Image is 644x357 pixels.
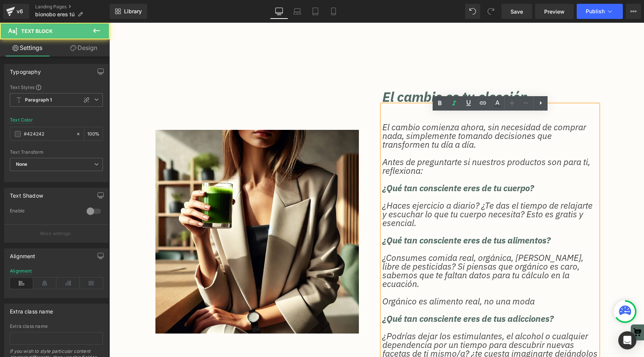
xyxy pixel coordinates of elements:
[35,11,74,17] span: bionobo eres tú
[124,8,142,15] span: Library
[10,117,33,123] div: Text Color
[483,4,498,19] button: Redo
[544,8,565,16] span: Preview
[10,188,43,199] div: Text Shadow
[24,130,72,138] input: Color
[3,4,29,19] a: v6
[10,208,79,216] div: Enable
[273,307,488,345] span: ¿Podrías dejar los estimulantes, el alcohol o cualquier dependencia por un tiempo para descubrir ...
[40,230,70,237] p: More settings
[25,97,52,103] b: Paragraph 1
[535,4,574,19] a: Preview
[273,290,444,301] strong: ¿Qué tan consciente eres de tus adicciones?
[10,84,103,90] div: Text Styles
[270,4,288,19] a: Desktop
[273,100,489,126] p: El cambio comienza ahora, sin necesidad de comprar nada, simplemente tomando decisiones que trans...
[288,4,306,19] a: Laptop
[577,4,623,19] button: Publish
[511,8,523,16] span: Save
[84,127,102,140] div: %
[10,64,41,75] div: Typography
[10,324,103,329] div: Extra class name
[10,304,53,315] div: Extra class name
[273,159,425,171] strong: ¿Qué tan consciente eres de tu cuerpo?
[110,4,147,19] a: New Library
[21,28,53,34] span: Text Block
[16,161,28,167] b: None
[324,4,343,19] a: Mobile
[273,212,441,223] strong: ¿Qué tan consciente eres de tus alimentos?
[626,4,641,19] button: More
[10,249,36,259] div: Alignment
[56,39,111,56] a: Design
[273,177,483,206] span: ¿Haces ejercicio a diario? ¿Te das el tiempo de relajarte y escuchar lo que tu cuerpo necesita? E...
[273,65,419,83] span: El cambio es tu elección
[10,150,103,155] div: Text Transform
[273,135,489,152] p: Antes de preguntarte si nuestros productos son para ti, reflexiona:
[5,224,108,242] button: More settings
[273,273,425,284] span: Orgánico es alimento real, no una moda
[306,4,324,19] a: Tablet
[35,4,110,10] a: Landing Pages
[10,268,32,274] div: Alignment
[586,8,605,14] span: Publish
[15,6,25,16] div: v6
[465,4,480,19] button: Undo
[618,331,636,349] div: Open Intercom Messenger
[273,229,474,267] span: ¿Consumes comida real, orgánica, [PERSON_NAME], libre de pesticidas? Si piensas que orgánico es c...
